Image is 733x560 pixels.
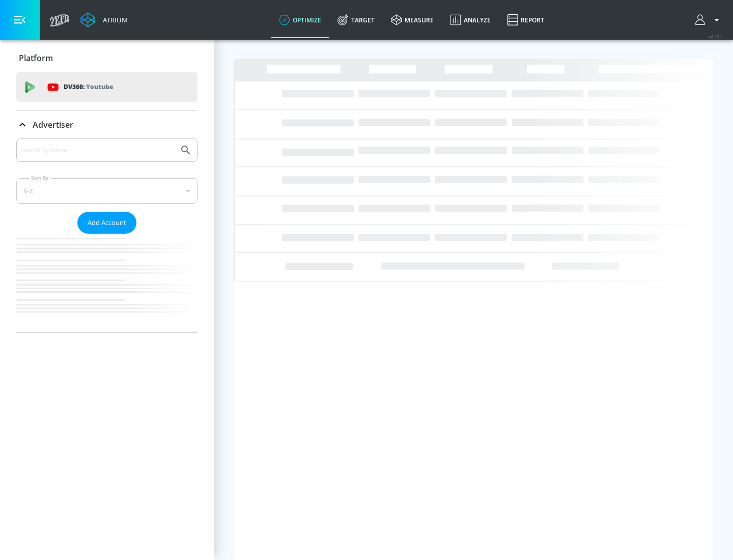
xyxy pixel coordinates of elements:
[86,81,113,92] p: Youtube
[499,2,552,38] a: Report
[64,81,113,93] p: DV360:
[99,15,128,24] div: Atrium
[16,138,198,332] div: Advertiser
[19,52,53,64] p: Platform
[20,144,175,157] input: Search by name
[709,34,723,39] span: v 4.22.2
[80,12,128,27] a: Atrium
[88,217,126,229] span: Add Account
[329,2,383,38] a: Target
[442,2,499,38] a: Analyze
[16,110,198,139] div: Advertiser
[16,178,198,204] div: A-Z
[29,175,51,181] label: Sort By
[16,234,198,332] nav: list of Advertiser
[383,2,442,38] a: measure
[16,44,198,72] div: Platform
[77,212,136,234] button: Add Account
[16,72,198,102] div: DV360: Youtube
[271,2,329,38] a: optimize
[33,119,73,130] p: Advertiser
